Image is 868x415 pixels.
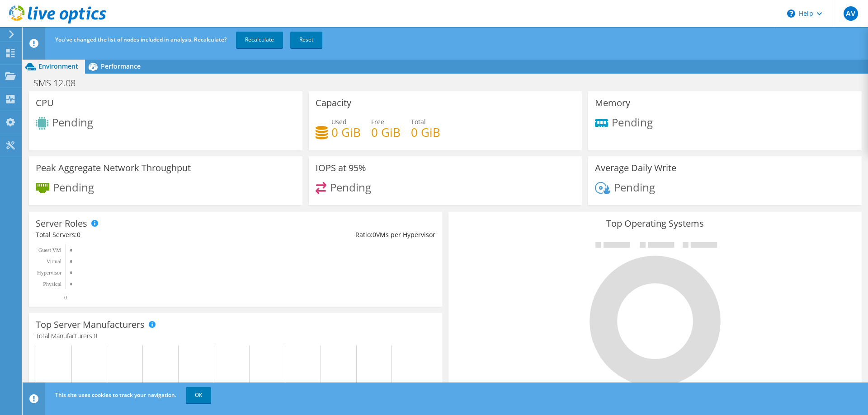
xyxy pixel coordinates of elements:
text: 0 [70,248,72,252]
h3: Peak Aggregate Network Throughput [36,163,191,173]
span: 0 [77,230,80,239]
text: 0 [70,282,72,286]
span: Free [371,117,384,126]
a: Recalculate [236,32,283,48]
h1: SMS 12.08 [29,78,90,88]
h3: IOPS at 95% [316,163,366,173]
span: Pending [614,179,655,194]
h3: Average Daily Write [595,163,676,173]
text: Virtual [47,258,62,265]
span: 0 [373,230,376,239]
h3: Memory [595,98,630,108]
text: Physical [43,281,61,287]
a: Reset [290,32,322,48]
div: Ratio: VMs per Hypervisor [236,230,435,240]
span: Environment [38,62,78,70]
h3: Capacity [316,98,351,108]
svg: \n [787,9,795,18]
span: This site uses cookies to track your navigation. [55,391,176,399]
span: Total [411,117,426,126]
h4: Total Manufacturers: [36,331,435,341]
span: AV [844,6,858,21]
span: Used [331,117,347,126]
h3: Top Operating Systems [455,219,855,228]
span: Performance [101,62,141,70]
text: 0 [64,294,67,301]
span: Pending [52,115,93,130]
span: Pending [612,114,653,129]
h3: Top Server Manufacturers [36,320,145,330]
h4: 0 GiB [411,127,440,137]
h3: CPU [36,98,54,108]
h4: 0 GiB [331,127,361,137]
text: Hypervisor [37,270,61,276]
span: Pending [330,179,371,194]
text: 0 [70,259,72,264]
a: OK [186,387,211,403]
text: 0 [70,270,72,275]
h4: 0 GiB [371,127,401,137]
h3: Server Roles [36,219,87,228]
span: 0 [94,331,97,340]
span: Pending [53,179,94,194]
span: You've changed the list of nodes included in analysis. Recalculate? [55,36,226,43]
div: Total Servers: [36,230,236,240]
text: Guest VM [38,247,61,253]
